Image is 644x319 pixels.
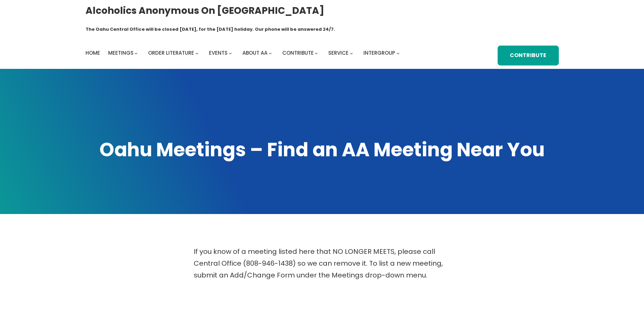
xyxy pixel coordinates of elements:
button: Intergroup submenu [397,52,400,55]
a: Alcoholics Anonymous on [GEOGRAPHIC_DATA] [86,2,324,19]
a: Service [328,48,349,58]
a: Events [209,48,228,58]
p: If you know of a meeting listed here that NO LONGER MEETS, please call Central Office (808-946-14... [194,246,451,281]
button: About AA submenu [269,52,272,55]
nav: Intergroup [86,48,402,58]
a: Meetings [108,48,134,58]
span: Order Literature [148,49,194,56]
a: Home [86,48,100,58]
button: Service submenu [350,52,353,55]
span: Service [328,49,349,56]
span: Intergroup [363,49,395,56]
span: Events [209,49,228,56]
span: About AA [242,49,267,56]
span: Home [86,49,100,56]
button: Events submenu [229,52,232,55]
button: Meetings submenu [135,52,138,55]
span: Contribute [282,49,314,56]
h1: The Oahu Central Office will be closed [DATE], for the [DATE] holiday. Our phone will be answered... [86,26,335,33]
a: Contribute [498,46,558,65]
a: About AA [242,48,267,58]
button: Contribute submenu [315,52,318,55]
a: Intergroup [363,48,395,58]
span: Meetings [108,49,134,56]
h1: Oahu Meetings – Find an AA Meeting Near You [86,137,559,163]
a: Contribute [282,48,314,58]
button: Order Literature submenu [195,52,198,55]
